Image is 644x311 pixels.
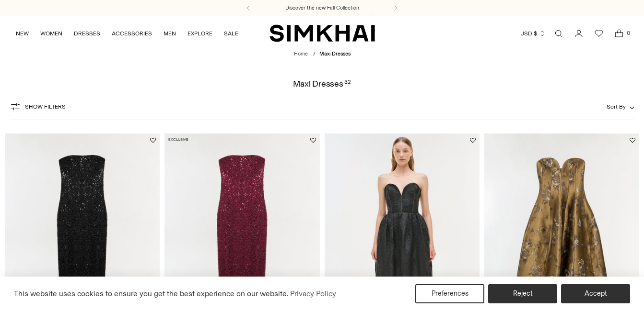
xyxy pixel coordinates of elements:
h1: Maxi Dresses [293,79,351,88]
a: Open search modal [549,24,568,43]
a: SALE [224,23,238,44]
span: 0 [624,29,632,37]
button: Accept [561,284,630,303]
button: Sort By [607,101,634,112]
button: Show Filters [10,99,66,114]
a: MEN [164,23,176,44]
a: ACCESSORIES [112,23,152,44]
a: Open cart modal [609,24,629,43]
a: Privacy Policy (opens in a new tab) [289,287,338,301]
a: Wishlist [589,24,609,43]
a: Discover the new Fall Collection [285,4,359,12]
a: Home [294,51,308,57]
button: Preferences [415,284,484,303]
a: NEW [16,23,29,44]
span: This website uses cookies to ensure you get the best experience on our website. [14,289,289,298]
a: WOMEN [40,23,62,44]
nav: breadcrumbs [294,50,351,58]
button: Add to Wishlist [470,137,476,143]
button: USD $ [520,23,546,44]
a: SIMKHAI [269,24,375,43]
button: Add to Wishlist [630,137,635,143]
span: Maxi Dresses [319,51,351,57]
a: EXPLORE [187,23,212,44]
a: Go to the account page [569,24,588,43]
span: Sort By [607,103,626,110]
button: Reject [488,284,557,303]
div: / [313,50,316,58]
button: Add to Wishlist [150,137,156,143]
a: DRESSES [74,23,100,44]
div: 32 [344,79,351,88]
button: Add to Wishlist [310,137,316,143]
span: Show Filters [25,103,66,110]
